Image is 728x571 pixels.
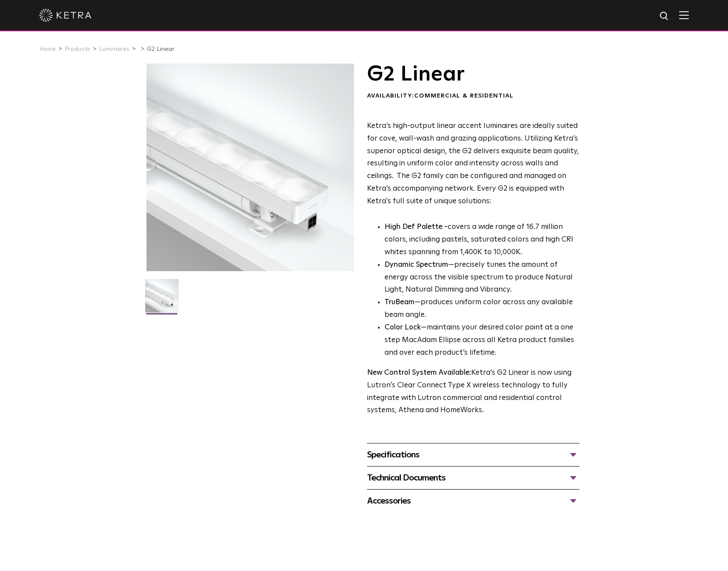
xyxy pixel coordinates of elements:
div: Technical Documents [367,471,579,485]
li: —produces uniform color across any available beam angle. [384,296,579,322]
li: —maintains your desired color point at a one step MacAdam Ellipse across all Ketra product famili... [384,322,579,359]
a: Home [39,46,56,52]
img: G2-Linear-2021-Web-Square [145,279,179,319]
strong: TruBeam [384,299,415,306]
img: ketra-logo-2019-white [39,9,92,22]
strong: High Def Palette - [384,223,448,231]
p: covers a wide range of 16.7 million colors, including pastels, saturated colors and high CRI whit... [384,221,579,259]
span: Commercial & Residential [414,93,514,99]
strong: Color Lock [384,324,421,331]
strong: New Control System Available: [367,369,471,376]
img: search icon [659,11,670,22]
div: Specifications [367,448,579,462]
img: Hamburger%20Nav.svg [679,11,689,19]
strong: Dynamic Spectrum [384,261,448,269]
a: Luminaires [99,46,129,52]
a: Products [65,46,90,52]
li: —precisely tunes the amount of energy across the visible spectrum to produce Natural Light, Natur... [384,259,579,297]
div: Accessories [367,494,579,508]
p: Ketra’s G2 Linear is now using Lutron’s Clear Connect Type X wireless technology to fully integra... [367,367,579,417]
a: G2 Linear [147,46,174,52]
div: Availability: [367,92,579,101]
h1: G2 Linear [367,64,579,85]
p: Ketra’s high-output linear accent luminaires are ideally suited for cove, wall-wash and grazing a... [367,120,579,208]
